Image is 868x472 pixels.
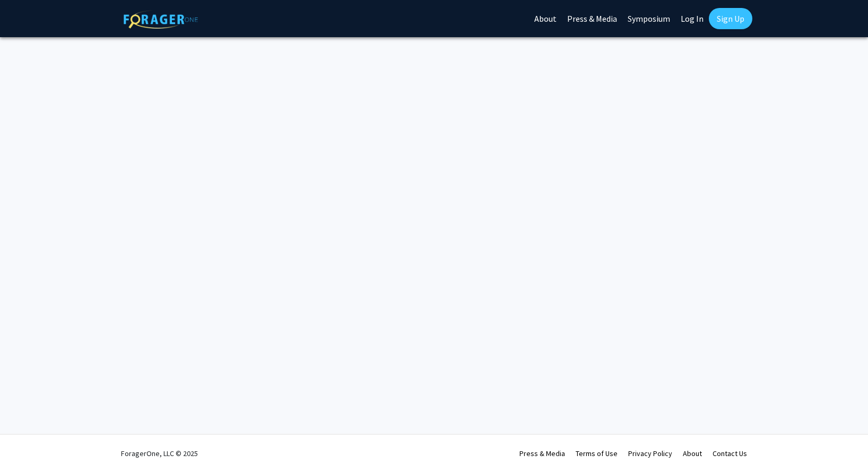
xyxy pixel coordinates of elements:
[519,449,565,458] a: Press & Media
[628,449,672,458] a: Privacy Policy
[713,449,747,458] a: Contact Us
[124,10,198,29] img: ForagerOne Logo
[121,435,198,472] div: ForagerOne, LLC © 2025
[576,449,618,458] a: Terms of Use
[683,449,702,458] a: About
[709,8,752,29] a: Sign Up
